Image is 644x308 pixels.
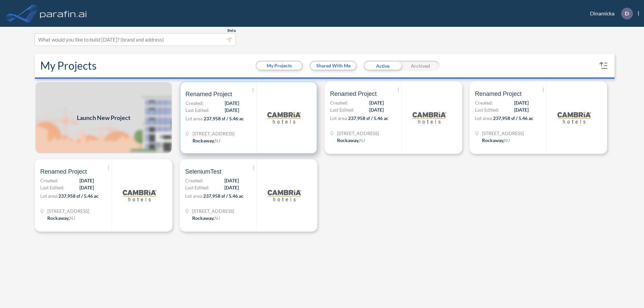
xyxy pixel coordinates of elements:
div: Rockaway, NJ [337,137,365,144]
span: Last Edited: [185,107,210,114]
span: Created: [475,99,493,106]
span: [DATE] [225,107,239,114]
span: 237,958 sf / 5.46 ac [58,193,99,199]
span: 237,958 sf / 5.46 ac [493,115,533,121]
span: [DATE] [514,106,529,113]
img: logo [413,101,446,134]
span: Rockaway , [47,215,69,221]
span: Rockaway , [337,137,359,143]
span: Beta [227,28,236,33]
span: Renamed Project [475,90,522,98]
span: NJ [504,137,510,143]
span: NJ [69,215,75,221]
span: Renamed Project [40,168,87,176]
span: 237,958 sf / 5.46 ac [204,116,244,121]
img: logo [268,179,301,212]
div: Rockaway, NJ [193,137,220,144]
span: 321 Mt Hope Ave [193,130,234,137]
span: 237,958 sf / 5.46 ac [203,193,244,199]
span: [DATE] [369,106,384,113]
img: logo [123,179,156,212]
span: [DATE] [224,177,239,184]
span: Created: [40,177,58,184]
button: My Projects [257,62,302,70]
div: Archived [401,61,439,71]
span: Created: [185,177,203,184]
span: 321 Mt Hope Ave [47,207,89,214]
span: Rockaway , [193,138,215,143]
a: Launch New Project [35,81,172,154]
span: Lot area: [40,193,58,199]
span: 321 Mt Hope Ave [337,130,379,137]
h2: My Projects [40,59,97,72]
span: [DATE] [79,184,94,191]
button: sort [598,60,609,71]
span: Renamed Project [185,90,232,98]
span: SeleniumTest [185,168,221,176]
span: NJ [359,137,365,143]
span: NJ [214,215,220,221]
span: Created: [185,100,204,107]
span: Created: [330,99,348,106]
div: Dinamicka [580,8,639,19]
img: logo [557,101,591,134]
span: 321 Mt Hope Ave [482,130,524,137]
span: Rockaway , [192,215,214,221]
span: Last Edited: [475,106,499,113]
img: logo [267,101,301,134]
div: Active [364,61,401,71]
img: logo [39,7,88,20]
span: Lot area: [475,115,493,121]
p: D [625,10,629,16]
span: Lot area: [185,116,204,121]
span: [DATE] [224,184,239,191]
img: add [35,81,172,154]
span: 321 Mt Hope Ave [192,207,234,214]
div: Rockaway, NJ [192,214,220,222]
span: [DATE] [79,177,94,184]
span: Last Edited: [185,184,209,191]
span: Renamed Project [330,90,377,98]
span: [DATE] [514,99,529,106]
button: Shared With Me [311,62,356,70]
div: Rockaway, NJ [47,214,75,222]
span: 237,958 sf / 5.46 ac [348,115,388,121]
span: [DATE] [369,99,384,106]
span: Last Edited: [40,184,64,191]
span: Launch New Project [77,113,130,122]
span: [DATE] [225,100,239,107]
span: NJ [215,138,220,143]
span: Lot area: [185,193,203,199]
span: Rockaway , [482,137,504,143]
span: Last Edited: [330,106,354,113]
span: Lot area: [330,115,348,121]
div: Rockaway, NJ [482,137,510,144]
